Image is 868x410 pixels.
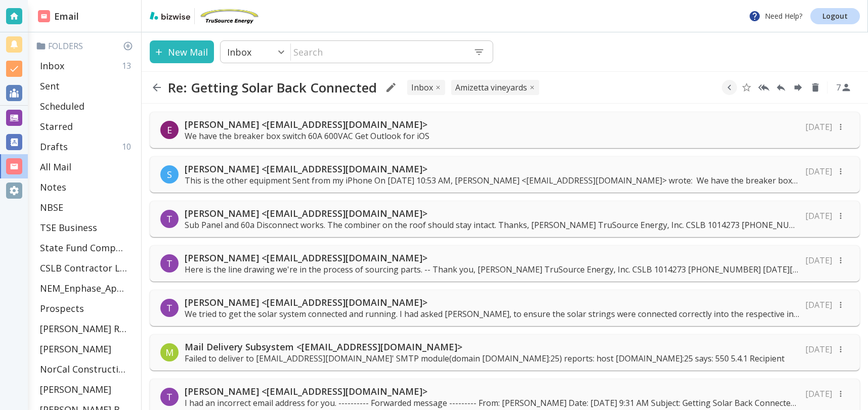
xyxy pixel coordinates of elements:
h2: Email [38,10,79,23]
p: T [166,391,172,403]
p: 13 [122,60,135,71]
p: Inbox [40,60,64,72]
p: Prospects [40,302,84,314]
p: Mail Delivery Subsystem <[EMAIL_ADDRESS][DOMAIN_NAME]> [185,341,785,353]
p: Folders [36,40,137,52]
p: INBOX [411,82,433,93]
button: New Mail [150,40,214,63]
p: [DATE] [805,299,832,310]
p: Drafts [40,141,68,153]
img: DashboardSidebarEmail.svg [38,10,50,22]
p: [PERSON_NAME] <[EMAIL_ADDRESS][DOMAIN_NAME]> [185,385,799,397]
div: Inbox13 [36,56,137,76]
p: [PERSON_NAME] <[EMAIL_ADDRESS][DOMAIN_NAME]> [185,207,799,219]
p: Amizetta Vineyards [455,82,527,93]
p: [PERSON_NAME] <[EMAIL_ADDRESS][DOMAIN_NAME]> [185,252,799,264]
p: TSE Business [40,221,97,234]
div: CSLB Contractor License [36,258,137,278]
p: [PERSON_NAME] <[EMAIL_ADDRESS][DOMAIN_NAME]> [185,163,799,175]
button: Forward [791,80,806,95]
img: bizwise [150,12,190,20]
a: Logout [810,8,860,24]
p: Starred [40,120,73,132]
div: [PERSON_NAME] [36,379,137,399]
p: This is the other equipment Sent from my iPhone On [DATE] 10:53 AM, [PERSON_NAME] <[EMAIL_ADDRESS... [185,175,799,186]
p: [DATE] [805,255,832,266]
div: Scheduled [36,96,137,116]
p: [PERSON_NAME] <[EMAIL_ADDRESS][DOMAIN_NAME]> [185,296,799,308]
button: See Participants [832,75,856,100]
button: Delete [808,80,823,95]
p: [DATE] [805,344,832,355]
p: M [165,346,173,358]
p: Failed to deliver to [EMAIL_ADDRESS][DOMAIN_NAME]' SMTP module(domain [DOMAIN_NAME]:25) reports: ... [185,353,785,364]
div: Sent [36,76,137,96]
img: TruSource Energy, Inc. [199,8,259,24]
p: T [166,302,172,314]
button: Reply [773,80,789,95]
p: Inbox [227,46,251,58]
div: State Fund Compensation [36,238,137,258]
p: [DATE] [805,121,832,132]
p: Here is the line drawing we're in the process of sourcing parts. -- Thank you, [PERSON_NAME] TruS... [185,264,799,275]
p: E [167,124,172,136]
div: NEM_Enphase_Applications [36,278,137,298]
p: [DATE] [805,166,832,177]
input: Search [291,41,465,62]
div: Notes [36,177,137,197]
p: Notes [40,181,66,193]
p: S [167,168,172,180]
div: Prospects [36,298,137,318]
div: Starred [36,116,137,136]
p: T [166,213,172,225]
p: [PERSON_NAME] [40,343,111,355]
button: Reply All [756,80,771,95]
p: [PERSON_NAME] <[EMAIL_ADDRESS][DOMAIN_NAME]> [185,118,429,130]
p: Sent [40,80,60,92]
p: I had an incorrect email address for you. ---------- Forwarded message --------- From: [PERSON_NA... [185,397,799,408]
p: CSLB Contractor License [40,262,127,274]
p: Need Help? [749,10,802,22]
p: NEM_Enphase_Applications [40,282,127,294]
div: NorCal Construction [36,359,137,379]
p: T [166,257,172,269]
div: Drafts10 [36,136,137,157]
div: [PERSON_NAME] Residence [36,318,137,339]
p: We tried to get the solar system connected and running. I had asked [PERSON_NAME], to ensure the ... [185,308,799,320]
div: TSE Business [36,217,137,238]
p: Logout [822,13,848,20]
div: [PERSON_NAME] [36,339,137,359]
p: We have the breaker box switch 60A 600VAC Get Outlook for iOS [185,130,429,142]
div: All Mail [36,157,137,177]
p: [DATE] [805,388,832,399]
p: NBSE [40,201,63,213]
p: [DATE] [805,210,832,221]
p: NorCal Construction [40,363,127,375]
p: Scheduled [40,100,84,112]
p: State Fund Compensation [40,242,127,254]
p: [PERSON_NAME] [40,383,111,395]
p: 7 [836,82,841,93]
p: 10 [122,141,135,152]
p: Sub Panel and 60a Disconnect works. The combiner on the roof should stay intact. Thanks, [PERSON_... [185,219,799,231]
div: NBSE [36,197,137,217]
h2: Re: Getting Solar Back Connected [168,79,377,96]
p: [PERSON_NAME] Residence [40,323,127,335]
p: All Mail [40,161,71,173]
